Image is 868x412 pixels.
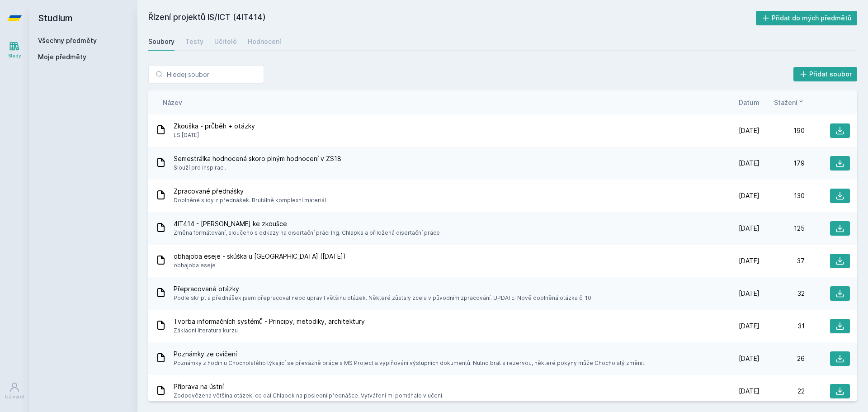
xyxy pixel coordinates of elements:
div: 22 [759,387,805,396]
div: 130 [759,191,805,200]
div: Study [8,52,21,59]
a: Hodnocení [248,33,281,51]
span: Poznámky ze cvičení [174,350,646,359]
span: [DATE] [739,256,759,265]
div: Učitelé [214,37,237,46]
span: [DATE] [739,289,759,298]
span: Doplněné slidy z přednášek. Brutálně komplexní materiál [174,196,326,205]
div: 32 [759,289,805,298]
span: Slouží pro inspiraci. [174,163,341,172]
a: Uživatel [2,377,27,405]
h2: Řízení projektů IS/ICT (4IT414) [148,11,756,25]
span: Moje předměty [38,52,86,62]
a: Učitelé [214,33,237,51]
button: Přidat soubor [793,67,858,81]
div: Uživatel [5,393,24,400]
span: [DATE] [739,191,759,200]
span: [DATE] [739,159,759,168]
span: [DATE] [739,354,759,363]
button: Název [163,98,182,107]
span: Zpracované přednášky [174,187,326,196]
span: Stažení [774,98,797,107]
span: [DATE] [739,126,759,135]
span: Základní literatura kurzu [174,326,365,335]
div: 26 [759,354,805,363]
span: Tvorba informačních systémů - Principy, metodiky, architektury [174,317,365,326]
span: Podle skript a přednášek jsem přepracoval nebo upravil většinu otázek. Některé zůstaly zcela v pů... [174,294,593,303]
div: 125 [759,224,805,233]
a: Soubory [148,33,175,51]
button: Přidat do mých předmětů [756,11,858,25]
div: 31 [759,322,805,331]
span: [DATE] [739,387,759,396]
span: [DATE] [739,224,759,233]
span: [DATE] [739,322,759,331]
a: Study [2,36,27,64]
div: 37 [759,256,805,265]
span: Zkouška - průběh + otázky [174,122,255,131]
div: Hodnocení [248,37,281,46]
span: obhajoba eseje [174,261,346,270]
button: Datum [739,98,759,107]
span: obhajoba eseje - skúška u [GEOGRAPHIC_DATA] ([DATE]) [174,252,346,261]
a: Testy [185,33,203,51]
a: Všechny předměty [38,37,97,44]
span: Semestrálka hodnocená skoro plným hodnocení v ZS18 [174,154,341,163]
span: Změna formátování, sloučeno s odkazy na disertační práci Ing. Chlapka a přiložená disertační práce [174,228,440,237]
span: 4IT414 - [PERSON_NAME] ke zkoušce [174,219,440,228]
div: 179 [759,159,805,168]
input: Hledej soubor [148,65,264,83]
span: Příprava na ústní [174,382,443,391]
div: 190 [759,126,805,135]
span: Poznámky z hodin u Chocholatého týkající se převážně práce s MS Project a vyplňování výstupních d... [174,359,646,368]
div: Testy [185,37,203,46]
span: LS [DATE] [174,131,255,140]
span: Zodpovězena většina otázek, co dal Chlapek na poslední přednášce. Vytváření mi pomáhalo v učení. [174,391,443,400]
span: Přepracované otázky [174,284,593,294]
button: Stažení [774,98,805,107]
div: Soubory [148,37,175,46]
